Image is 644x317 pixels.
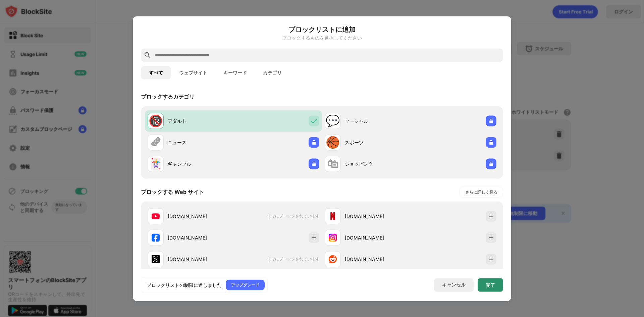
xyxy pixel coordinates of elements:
img: favicons [152,255,160,263]
div: 🏀 [326,136,340,149]
div: ソーシャル [345,117,411,124]
div: ブロックリストの制限に達しました [147,281,222,288]
div: 🗞 [150,136,161,149]
div: ブロックするカテゴリ [141,93,195,100]
div: スポーツ [345,139,411,146]
div: 💬 [326,114,340,128]
div: 完了 [486,282,495,287]
div: ギャンブル [168,160,233,167]
div: 🛍 [327,157,338,171]
img: search.svg [144,51,152,59]
img: favicons [329,233,337,242]
button: カテゴリ [255,66,290,79]
div: キャンセル [442,282,466,288]
div: ショッピング [345,160,411,167]
div: 🃏 [149,157,163,171]
div: [DOMAIN_NAME] [345,256,411,263]
span: すでにブロックされています [267,256,319,262]
div: [DOMAIN_NAME] [345,234,411,241]
img: favicons [329,212,337,220]
div: アダルト [168,117,233,124]
div: ブロックするものを選択してください [141,35,503,40]
div: アップグレード [231,281,259,288]
div: [DOMAIN_NAME] [168,213,233,220]
button: キーワード [215,66,255,79]
div: ブロックする Web サイト [141,188,204,196]
div: ニュース [168,139,233,146]
button: ウェブサイト [171,66,215,79]
div: [DOMAIN_NAME] [168,256,233,263]
div: さらに詳しく見る [465,189,497,195]
h6: ブロックリストに追加 [141,24,503,34]
img: favicons [152,212,160,220]
img: favicons [329,255,337,263]
img: favicons [152,233,160,242]
div: 🔞 [149,114,163,128]
div: [DOMAIN_NAME] [345,213,411,220]
span: すでにブロックされています [267,213,319,219]
button: すべて [141,66,171,79]
div: [DOMAIN_NAME] [168,234,233,241]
